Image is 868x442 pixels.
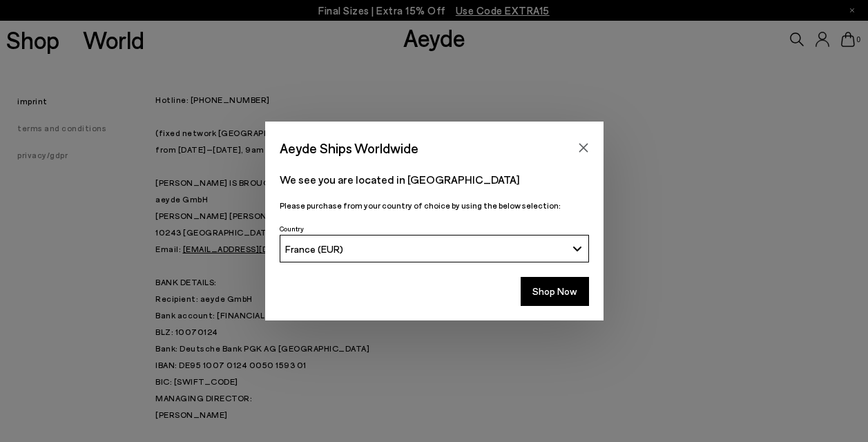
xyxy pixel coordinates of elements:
[280,199,589,212] p: Please purchase from your country of choice by using the below selection:
[280,224,304,233] span: Country
[285,243,343,255] span: France (EUR)
[280,171,589,188] p: We see you are located in [GEOGRAPHIC_DATA]
[280,136,418,160] span: Aeyde Ships Worldwide
[521,277,589,306] button: Shop Now
[573,137,594,158] button: Close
